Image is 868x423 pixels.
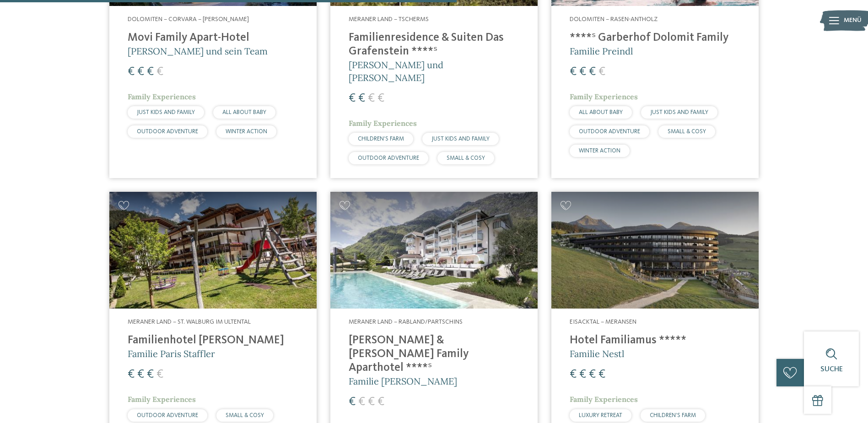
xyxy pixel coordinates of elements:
span: € [377,396,384,408]
span: € [598,369,605,380]
span: Family Experiences [570,92,638,101]
h4: Familienhotel [PERSON_NAME] [128,334,298,347]
h4: ****ˢ Garberhof Dolomit Family [570,31,740,45]
span: [PERSON_NAME] und sein Team [128,45,268,57]
span: € [377,92,384,104]
span: Eisacktal – Meransen [570,319,636,325]
span: JUST KIDS AND FAMILY [431,136,490,142]
span: € [147,66,154,78]
span: Familie Paris Staffler [128,348,215,359]
span: € [156,369,163,380]
span: SMALL & COSY [447,155,485,161]
span: JUST KIDS AND FAMILY [137,109,195,115]
span: € [579,66,586,78]
img: Familienhotels gesucht? Hier findet ihr die besten! [109,192,317,309]
span: Family Experiences [128,92,196,101]
span: Dolomiten – Corvara – [PERSON_NAME] [128,16,249,22]
span: ALL ABOUT BABY [222,109,266,115]
span: € [589,66,596,78]
span: Meraner Land – Tscherms [349,16,429,22]
span: Dolomiten – Rasen-Antholz [570,16,658,22]
span: € [128,66,135,78]
span: € [156,66,163,78]
span: € [570,66,577,78]
span: € [589,369,596,380]
h4: Familienresidence & Suiten Das Grafenstein ****ˢ [349,31,519,59]
span: Family Experiences [128,395,196,404]
span: € [570,369,577,380]
span: WINTER ACTION [579,148,620,154]
span: € [358,92,365,104]
span: Suche [820,366,843,373]
img: Familienhotels gesucht? Hier findet ihr die besten! [551,192,759,309]
span: LUXURY RETREAT [579,412,622,418]
span: Familie Preindl [570,45,633,57]
span: SMALL & COSY [226,412,264,418]
span: € [349,396,356,408]
span: € [579,369,586,380]
span: Family Experiences [570,395,638,404]
span: OUTDOOR ADVENTURE [137,129,198,135]
span: OUTDOOR ADVENTURE [579,129,640,135]
span: € [147,369,154,380]
span: CHILDREN’S FARM [358,136,404,142]
span: OUTDOOR ADVENTURE [137,412,198,418]
span: Meraner Land – St. Walburg im Ultental [128,319,251,325]
span: Familie [PERSON_NAME] [349,375,457,387]
span: € [128,369,135,380]
h4: Movi Family Apart-Hotel [128,31,298,45]
span: CHILDREN’S FARM [650,412,696,418]
span: JUST KIDS AND FAMILY [650,109,708,115]
span: Family Experiences [349,119,417,128]
span: € [368,92,375,104]
span: [PERSON_NAME] und [PERSON_NAME] [349,59,443,83]
span: Familie Nestl [570,348,624,359]
span: SMALL & COSY [668,129,706,135]
span: € [368,396,375,408]
span: € [349,92,356,104]
span: € [358,396,365,408]
img: Familienhotels gesucht? Hier findet ihr die besten! [330,192,538,309]
h4: [PERSON_NAME] & [PERSON_NAME] Family Aparthotel ****ˢ [349,334,519,375]
span: € [137,66,144,78]
span: ALL ABOUT BABY [579,109,623,115]
span: € [598,66,605,78]
span: WINTER ACTION [226,129,267,135]
span: OUTDOOR ADVENTURE [358,155,419,161]
span: € [137,369,144,380]
span: Meraner Land – Rabland/Partschins [349,319,463,325]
